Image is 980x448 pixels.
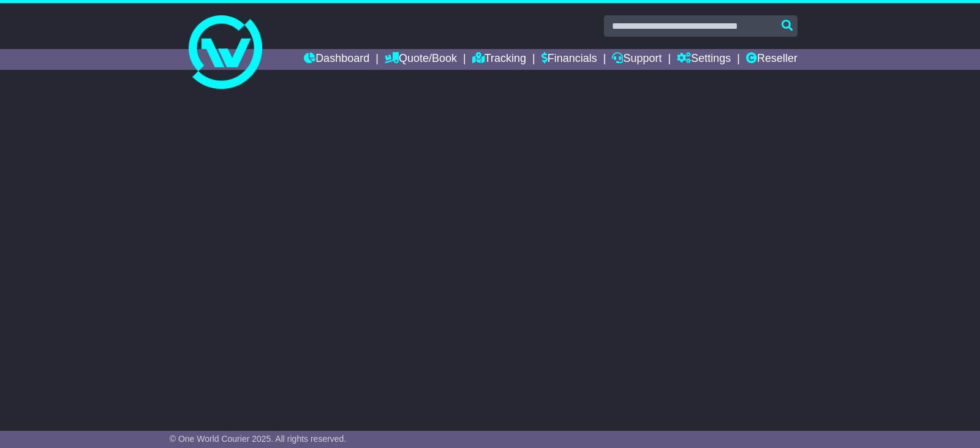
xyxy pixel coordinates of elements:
[677,49,731,70] a: Settings
[170,434,347,444] span: © One World Courier 2025. All rights reserved.
[746,49,797,70] a: Reseller
[612,49,661,70] a: Support
[472,49,526,70] a: Tracking
[541,49,597,70] a: Financials
[304,49,369,70] a: Dashboard
[385,49,457,70] a: Quote/Book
